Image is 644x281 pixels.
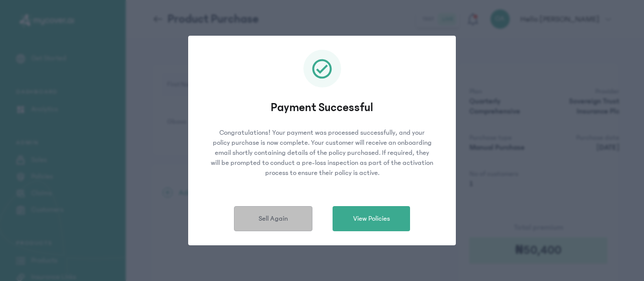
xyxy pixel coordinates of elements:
[202,100,442,116] p: Payment Successful
[333,206,410,231] button: View Policies
[259,214,288,224] span: Sell Again
[234,206,312,231] button: Sell Again
[353,214,390,224] span: View Policies
[202,128,442,178] p: Congratulations! Your payment was processed successfully, and your policy purchase is now complet...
